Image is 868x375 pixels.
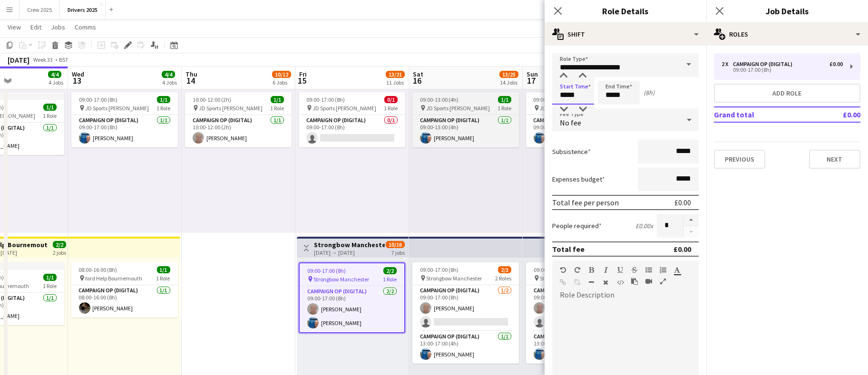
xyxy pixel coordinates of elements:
button: Redo [574,266,581,274]
button: Italic [603,266,609,274]
app-card-role: Campaign Op (Digital)1/113:00-17:00 (4h)[PERSON_NAME] [412,331,519,364]
div: (8h) [644,88,654,97]
span: View [8,23,21,31]
a: Jobs [47,21,69,33]
span: Sat [413,70,423,78]
span: 08:00-16:00 (8h) [79,266,117,273]
span: 09:00-17:00 (8h) [306,96,345,103]
span: 1 Role [156,275,170,282]
div: 6 Jobs [273,79,291,86]
span: JD Sports [PERSON_NAME] [540,105,604,112]
app-card-role: Campaign Op (Digital)1/109:00-13:00 (4h)[PERSON_NAME] [526,115,633,147]
span: 2/2 [383,267,397,274]
td: Grand total [714,107,815,122]
span: 09:00-17:00 (8h) [307,267,346,274]
div: Campaign Op (Digital) [733,61,796,67]
span: 09:00-17:00 (8h) [534,266,572,273]
span: 1/1 [157,266,170,273]
div: Shift [545,23,706,46]
span: 10:00-12:00 (2h) [193,96,231,103]
button: Drivers 2025 [60,0,106,19]
span: JD Sports [PERSON_NAME] [85,105,149,112]
span: 13/25 [499,71,518,78]
app-card-role: Campaign Op (Digital)1/209:00-17:00 (8h)[PERSON_NAME] [526,285,633,331]
span: 1/1 [271,96,284,103]
app-card-role: Campaign Op (Digital)2/209:00-17:00 (8h)[PERSON_NAME][PERSON_NAME] [300,286,404,332]
button: Increase [683,214,699,226]
div: Total fee [552,244,585,254]
button: Horizontal Line [588,279,595,286]
app-card-role: Campaign Op (Digital)1/108:00-16:00 (8h)[PERSON_NAME] [71,285,178,317]
span: Comms [75,23,96,31]
h3: Job Details [706,5,868,17]
a: Comms [71,21,100,33]
span: 2 Roles [495,275,511,282]
label: Subsistence [552,147,591,156]
span: 10/12 [272,71,291,78]
span: Strongbow Manchester [313,276,369,283]
span: 09:00-13:00 (4h) [420,96,458,103]
div: 09:00-17:00 (8h)2/3 Strongbow Manchester2 RolesCampaign Op (Digital)1/209:00-17:00 (8h)[PERSON_NA... [412,262,519,364]
span: 2/2 [53,241,66,248]
button: HTML Code [617,279,624,286]
app-card-role: Campaign Op (Digital)0/109:00-17:00 (8h) [299,115,405,147]
div: £0.00 [829,61,843,67]
a: Edit [27,21,45,33]
div: 10:00-12:00 (2h)1/1 JD Sports [PERSON_NAME]1 RoleCampaign Op (Digital)1/110:00-12:00 (2h)[PERSON_... [185,92,292,147]
span: 0/1 [384,96,398,103]
app-job-card: 09:00-13:00 (4h)1/1 JD Sports [PERSON_NAME]1 RoleCampaign Op (Digital)1/109:00-13:00 (4h)[PERSON_... [412,92,519,147]
div: 4 Jobs [49,79,63,86]
app-card-role: Campaign Op (Digital)1/113:00-17:00 (4h)[PERSON_NAME] [526,331,633,364]
span: 15 [298,75,307,86]
button: Undo [560,266,566,274]
span: 14 [184,75,197,86]
h3: Strongbow Manchester [314,240,385,249]
span: 1/1 [498,96,511,103]
span: Fri [299,70,307,78]
div: 2 x [722,61,733,67]
span: 16 [411,75,423,86]
app-job-card: 09:00-17:00 (8h)1/1 JD Sports [PERSON_NAME]1 RoleCampaign Op (Digital)1/109:00-17:00 (8h)[PERSON_... [71,92,178,147]
div: 09:00-17:00 (8h)0/1 JD Sports [PERSON_NAME]1 RoleCampaign Op (Digital)0/109:00-17:00 (8h) [299,92,405,147]
button: Crew 2025 [20,0,60,19]
span: 1/1 [43,104,57,111]
app-job-card: 08:00-16:00 (8h)1/1 Yard Help Bournemouth1 RoleCampaign Op (Digital)1/108:00-16:00 (8h)[PERSON_NAME] [71,262,178,317]
button: Insert video [645,278,652,285]
button: Unordered List [645,266,652,274]
span: 1/1 [43,274,57,281]
span: 1 Role [156,105,170,112]
div: £0.00 x [635,221,653,230]
div: 09:00-17:00 (8h)2/3 Strongbow Manchester2 RolesCampaign Op (Digital)1/209:00-17:00 (8h)[PERSON_NA... [526,262,633,364]
div: 2 jobs [53,248,66,256]
div: [DATE] → [DATE] [314,249,385,256]
span: 1 Role [384,105,398,112]
label: Expenses budget [552,175,605,183]
span: 2/3 [498,266,511,273]
span: 10/16 [386,241,405,248]
span: JD Sports [PERSON_NAME] [312,105,376,112]
td: £0.00 [815,107,860,122]
div: [DATE] [8,55,29,65]
span: Strongbow Manchester [540,275,595,282]
button: Strikethrough [631,266,638,274]
span: Edit [30,23,41,31]
div: Roles [706,23,868,46]
span: 13/21 [386,71,405,78]
button: Paste as plain text [631,278,638,285]
div: 09:00-13:00 (4h)1/1 JD Sports [PERSON_NAME]1 RoleCampaign Op (Digital)1/109:00-13:00 (4h)[PERSON_... [526,92,633,147]
app-job-card: 09:00-17:00 (8h)2/2 Strongbow Manchester1 RoleCampaign Op (Digital)2/209:00-17:00 (8h)[PERSON_NAM... [299,262,405,333]
button: Clear Formatting [603,279,609,286]
div: £0.00 [674,198,691,207]
app-card-role: Campaign Op (Digital)1/109:00-17:00 (8h)[PERSON_NAME] [71,115,178,147]
span: Thu [185,70,197,78]
span: 13 [70,75,84,86]
span: 09:00-17:00 (8h) [420,266,458,273]
label: People required [552,221,602,230]
app-card-role: Campaign Op (Digital)1/110:00-12:00 (2h)[PERSON_NAME] [185,115,292,147]
h3: Role Details [545,5,706,17]
a: View [4,21,25,33]
span: Strongbow Manchester [426,275,482,282]
span: JD Sports [PERSON_NAME] [199,105,263,112]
